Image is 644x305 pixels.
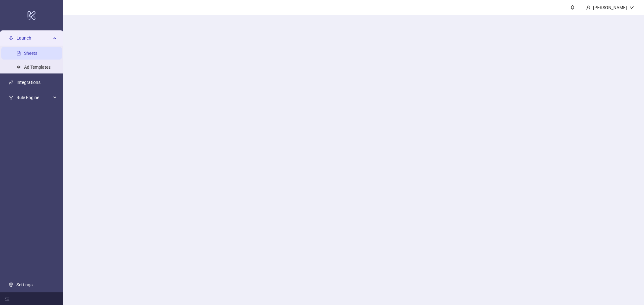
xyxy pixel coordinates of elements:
[5,296,9,301] span: menu-fold
[16,80,40,85] a: Integrations
[16,282,33,287] a: Settings
[9,36,13,40] span: rocket
[16,32,51,44] span: Launch
[591,4,629,11] div: [PERSON_NAME]
[9,95,13,100] span: fork
[629,5,634,10] span: down
[16,91,51,104] span: Rule Engine
[570,5,575,10] span: bell
[24,51,37,56] a: Sheets
[24,65,51,70] a: Ad Templates
[586,5,591,10] span: user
